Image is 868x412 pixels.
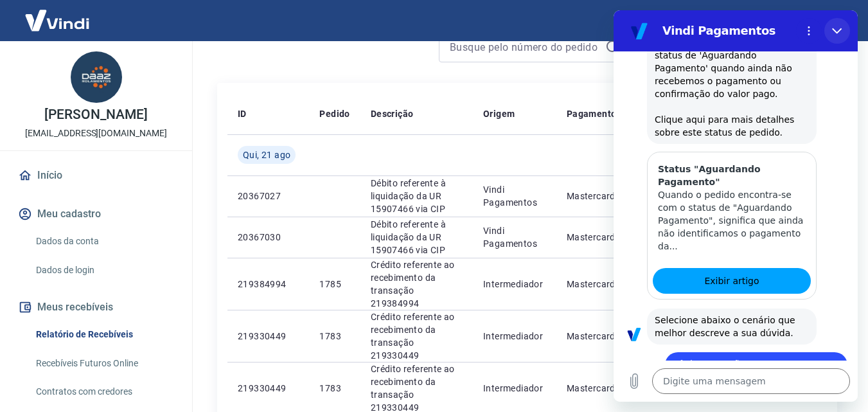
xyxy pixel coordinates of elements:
[59,348,226,410] span: N° da transação 223807542 - A venda foi cancelada, e o cliente não teve seu estorno ainda, quando...
[44,108,147,121] p: [PERSON_NAME]
[567,190,634,202] p: Mastercard
[319,107,350,120] p: Pedido
[483,183,546,209] p: Vindi Pagamentos
[238,107,247,120] p: ID
[483,382,546,395] p: Intermediador
[567,278,634,291] p: Mastercard
[238,231,299,244] p: 20367030
[450,37,600,57] input: Busque pelo número do pedido
[483,107,515,120] p: Origem
[25,127,167,140] p: [EMAIL_ADDRESS][DOMAIN_NAME]
[567,330,634,343] p: Mastercard
[483,224,546,250] p: Vindi Pagamentos
[567,231,634,244] p: Mastercard
[31,379,177,405] a: Contratos com credores
[238,330,299,343] p: 219330449
[483,278,546,291] p: Intermediador
[243,148,290,161] span: Qui, 21 ago
[31,257,177,283] a: Dados de login
[806,9,853,33] button: Sair
[238,382,299,395] p: 219330449
[371,310,463,362] p: Crédito referente ao recebimento da transação 219330449
[238,190,299,202] p: 20367027
[319,330,350,343] p: 1783
[567,107,617,120] p: Pagamento
[319,278,350,291] p: 1785
[71,51,122,103] img: 0db8e0c4-2ab7-4be5-88e6-597d13481b44.jpeg
[371,107,414,120] p: Descrição
[31,321,177,348] a: Relatório de Recebíveis
[15,200,177,228] button: Meu cadastro
[15,293,177,321] button: Meus recebíveis
[371,258,463,310] p: Crédito referente ao recebimento da transação 219384994
[238,278,299,291] p: 219384994
[371,177,463,215] p: Débito referente à liquidação da UR 15907466 via CIP
[371,218,463,256] p: Débito referente à liquidação da UR 15907466 via CIP
[15,1,99,40] img: Vindi
[614,10,858,402] iframe: Janela de mensagens
[319,382,350,395] p: 1783
[15,161,177,190] a: Início
[8,358,33,384] button: Carregar arquivo
[31,228,177,255] a: Dados da conta
[31,350,177,377] a: Recebíveis Futuros Online
[483,330,546,343] p: Intermediador
[567,382,634,395] p: Mastercard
